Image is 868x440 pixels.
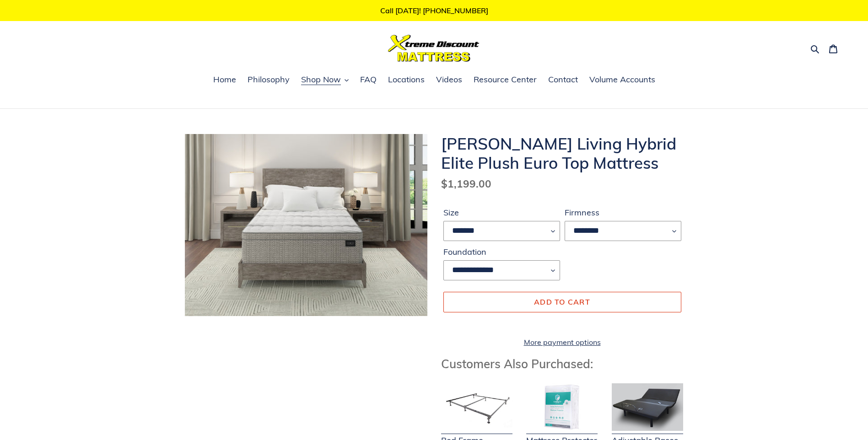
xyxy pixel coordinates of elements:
[443,206,560,219] label: Size
[383,73,429,87] a: Locations
[526,383,598,431] img: Mattress Protector
[443,292,681,312] button: Add to cart
[441,383,512,431] img: Bed Frame
[388,35,480,62] img: Xtreme Discount Mattress
[297,73,353,87] button: Shop Now
[213,74,236,85] span: Home
[441,134,684,172] h1: [PERSON_NAME] Living Hybrid Elite Plush Euro Top Mattress
[548,74,578,85] span: Contact
[443,337,681,348] a: More payment options
[360,74,377,85] span: FAQ
[565,206,681,219] label: Firmness
[589,74,655,85] span: Volume Accounts
[544,73,582,87] a: Contact
[443,246,560,258] label: Foundation
[441,357,684,371] h3: Customers Also Purchased:
[301,74,341,85] span: Shop Now
[431,73,467,87] a: Videos
[534,297,590,306] span: Add to cart
[469,73,541,87] a: Resource Center
[474,74,537,85] span: Resource Center
[436,74,462,85] span: Videos
[612,383,683,431] img: Adjustable Base
[243,73,294,87] a: Philosophy
[388,74,425,85] span: Locations
[209,73,241,87] a: Home
[248,74,290,85] span: Philosophy
[441,177,491,190] span: $1,199.00
[585,73,660,87] a: Volume Accounts
[356,73,381,87] a: FAQ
